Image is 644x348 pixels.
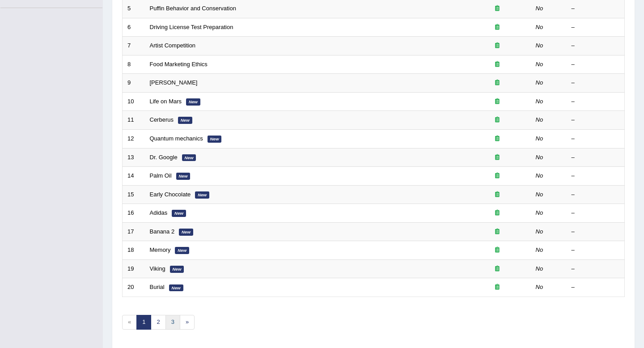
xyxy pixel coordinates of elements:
div: Exam occurring question [469,283,526,292]
td: 16 [123,204,145,223]
span: « [122,315,137,330]
em: No [536,24,543,30]
a: Burial [150,284,165,290]
td: 20 [123,278,145,297]
a: Food Marketing Ethics [150,61,208,68]
a: Artist Competition [150,42,196,49]
em: No [536,98,543,105]
td: 6 [123,18,145,37]
em: New [179,229,193,236]
div: Exam occurring question [469,23,526,32]
em: No [536,284,543,290]
div: – [572,228,620,236]
td: 19 [123,259,145,278]
a: 3 [165,315,180,330]
td: 17 [123,222,145,241]
em: New [186,98,200,106]
a: Driving License Test Preparation [150,24,233,30]
div: Exam occurring question [469,246,526,255]
em: No [536,135,543,142]
a: Viking [150,265,165,272]
div: – [572,23,620,32]
em: No [536,209,543,216]
div: – [572,42,620,50]
a: Adidas [150,209,168,216]
div: – [572,209,620,217]
div: Exam occurring question [469,191,526,199]
td: 13 [123,148,145,167]
a: 2 [151,315,165,330]
a: Life on Mars [150,98,182,105]
div: Exam occurring question [469,4,526,13]
div: – [572,172,620,180]
div: Exam occurring question [469,209,526,217]
a: Dr. Google [150,154,178,161]
div: Exam occurring question [469,135,526,143]
a: » [180,315,195,330]
em: New [208,136,222,143]
td: 8 [123,55,145,74]
div: Exam occurring question [469,60,526,69]
td: 10 [123,92,145,111]
div: Exam occurring question [469,42,526,50]
div: Exam occurring question [469,228,526,236]
em: New [176,173,191,180]
em: No [536,265,543,272]
em: No [536,116,543,123]
div: Exam occurring question [469,116,526,124]
div: Exam occurring question [469,98,526,106]
em: No [536,154,543,161]
div: – [572,283,620,292]
td: 15 [123,185,145,204]
em: New [178,117,192,124]
div: – [572,4,620,13]
div: – [572,116,620,124]
a: Palm Oil [150,172,172,179]
div: Exam occurring question [469,153,526,162]
div: – [572,60,620,69]
em: No [536,172,543,179]
a: Early Chocolate [150,191,191,198]
em: No [536,42,543,49]
div: Exam occurring question [469,172,526,180]
em: New [169,284,183,292]
em: No [536,5,543,12]
a: Quantum mechanics [150,135,203,142]
div: – [572,79,620,87]
td: 14 [123,167,145,186]
div: – [572,191,620,199]
em: No [536,246,543,253]
em: No [536,61,543,68]
em: No [536,79,543,86]
a: Banana 2 [150,228,175,235]
td: 11 [123,111,145,130]
a: Memory [150,246,171,253]
em: New [175,247,189,254]
em: New [195,191,209,199]
td: 18 [123,241,145,260]
em: No [536,228,543,235]
em: New [182,154,196,161]
a: Cerberus [150,116,174,123]
div: – [572,153,620,162]
td: 7 [123,37,145,55]
div: – [572,98,620,106]
em: New [170,266,184,273]
div: Exam occurring question [469,79,526,87]
div: – [572,246,620,255]
td: 12 [123,129,145,148]
em: New [172,210,186,217]
a: Puffin Behavior and Conservation [150,5,236,12]
td: 9 [123,74,145,93]
div: – [572,135,620,143]
a: [PERSON_NAME] [150,79,198,86]
a: 1 [136,315,151,330]
em: No [536,191,543,198]
div: Exam occurring question [469,265,526,273]
div: – [572,265,620,273]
